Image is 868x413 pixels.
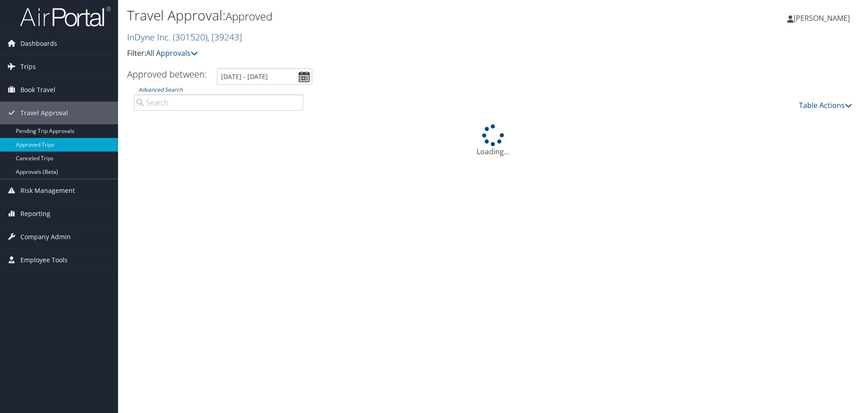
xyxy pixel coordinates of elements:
h3: Approved between: [127,68,207,80]
h1: Travel Approval: [127,6,615,25]
p: Filter: [127,48,615,59]
a: Table Actions [799,100,852,110]
input: [DATE] - [DATE] [217,68,312,85]
img: airportal-logo.png [20,6,111,27]
span: ( 301520 ) [173,31,207,43]
a: Advanced Search [138,86,182,93]
span: Dashboards [20,32,57,55]
span: Employee Tools [20,249,68,271]
span: Reporting [20,202,50,225]
span: Trips [20,55,36,78]
span: Risk Management [20,179,75,202]
a: [PERSON_NAME] [787,5,859,32]
span: Book Travel [20,79,55,101]
small: Approved [226,9,272,24]
span: [PERSON_NAME] [794,13,850,23]
span: , [ 39243 ] [207,31,242,43]
a: InDyne Inc. [127,31,242,43]
div: Loading... [127,124,859,157]
input: Advanced Search [134,94,303,111]
span: Company Admin [20,226,71,248]
a: All Approvals [146,48,198,58]
span: Travel Approval [20,102,68,124]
